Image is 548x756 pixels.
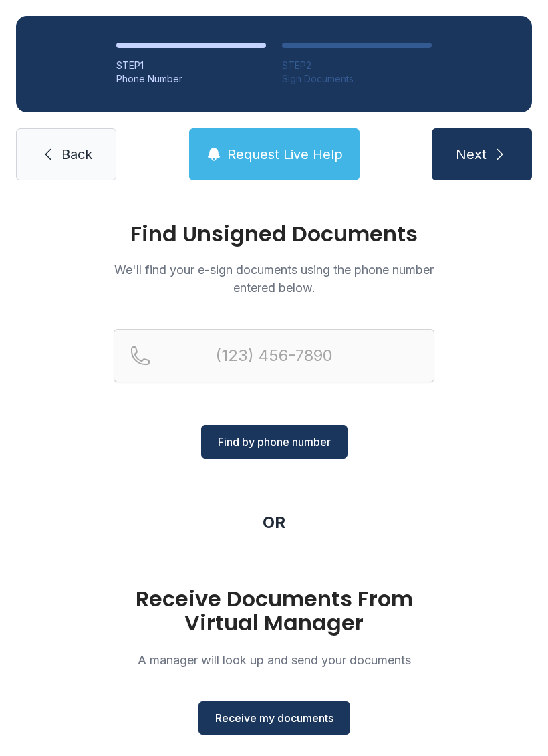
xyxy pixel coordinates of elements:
[116,72,266,86] div: Phone Number
[114,223,434,245] h1: Find Unsigned Documents
[282,59,432,72] div: STEP 2
[282,72,432,86] div: Sign Documents
[114,261,434,297] p: We'll find your e-sign documents using the phone number entered below.
[263,512,285,533] div: OR
[61,145,92,164] span: Back
[114,587,434,635] h1: Receive Documents From Virtual Manager
[114,329,434,382] input: Reservation phone number
[218,434,331,450] span: Find by phone number
[456,145,487,164] span: Next
[114,651,434,669] p: A manager will look up and send your documents
[215,710,333,726] span: Receive my documents
[116,59,266,72] div: STEP 1
[227,145,343,164] span: Request Live Help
